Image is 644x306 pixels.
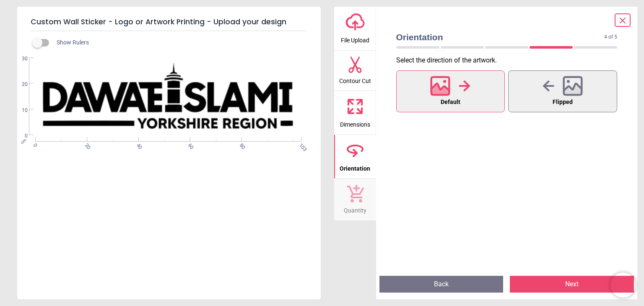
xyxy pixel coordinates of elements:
[396,56,624,65] p: Select the direction of the artwork .
[12,81,28,88] span: 20
[31,13,307,31] h5: Custom Wall Sticker - Logo or Artwork Printing - Upload your design
[12,132,28,140] span: 0
[340,117,370,129] span: Dimensions
[297,142,303,148] span: 103
[344,202,366,215] span: Quantity
[553,97,573,108] span: Flipped
[508,70,617,112] button: Flipped
[441,97,460,108] span: Default
[20,137,27,145] span: cm
[37,38,321,48] div: Show Rulers
[135,142,140,148] span: 40
[238,142,243,148] span: 80
[334,179,376,220] button: Quantity
[334,135,376,179] button: Orientation
[610,272,636,298] iframe: Brevo live chat
[12,107,28,114] span: 10
[604,34,617,41] span: 4 of 5
[12,55,28,62] span: 30
[334,7,376,50] button: File Upload
[341,32,369,45] span: File Upload
[396,31,605,43] span: Orientation
[334,91,376,135] button: Dimensions
[510,276,634,293] button: Next
[339,73,371,86] span: Contour Cut
[334,51,376,91] button: Contour Cut
[396,70,505,112] button: Default
[186,142,192,148] span: 60
[83,142,88,148] span: 20
[379,276,504,293] button: Back
[31,142,37,148] span: 0
[340,161,370,173] span: Orientation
